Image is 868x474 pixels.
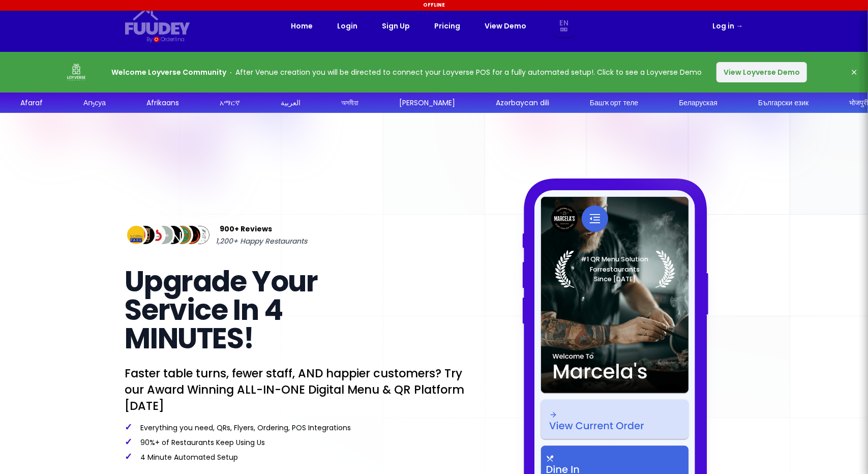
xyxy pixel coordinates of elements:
[179,224,202,247] img: Review Img
[713,20,743,32] a: Log in
[679,98,717,108] div: Беларуская
[281,98,301,108] div: العربية
[554,250,675,288] img: Laurel
[849,98,868,108] div: भोजपुरी
[716,62,807,82] button: View Loyverse Demo
[161,224,184,247] img: Review Img
[496,98,549,108] div: Azərbaycan dili
[111,66,702,78] p: After Venue creation you will be directed to connect your Loyverse POS for a fully automated setu...
[161,35,185,44] div: Orderlina
[143,224,166,247] img: Review Img
[20,98,43,108] div: Afaraf
[2,2,866,9] div: Offline
[146,98,179,108] div: Afrikaans
[134,224,157,247] img: Review Img
[125,224,148,247] img: Review Img
[216,235,307,247] span: 1,200+ Happy Restaurants
[758,98,809,108] div: Български език
[341,98,358,108] div: অসমীয়া
[338,20,358,32] a: Login
[125,435,133,448] span: ✓
[382,20,410,32] a: Sign Up
[125,422,467,433] p: Everything you need, QRs, Flyers, Ordering, POS Integrations
[125,437,467,448] p: 90%+ of Restaurants Keep Using Us
[125,421,133,433] span: ✓
[189,224,212,247] img: Review Img
[485,20,527,32] a: View Demo
[125,365,467,414] p: Faster table turns, fewer staff, AND happier customers? Try our Award Winning ALL-IN-ONE Digital ...
[736,21,743,31] span: →
[220,223,272,235] span: 900+ Reviews
[111,67,226,77] strong: Welcome Loyverse Community
[125,452,467,462] p: 4 Minute Automated Setup
[83,98,106,108] div: Аҧсуа
[125,450,133,463] span: ✓
[590,98,638,108] div: Башҡорт теле
[399,98,455,108] div: [PERSON_NAME]
[435,20,461,32] a: Pricing
[170,224,193,247] img: Review Img
[291,20,313,32] a: Home
[125,261,318,359] span: Upgrade Your Service In 4 MINUTES!
[146,35,152,44] div: By
[220,98,240,108] div: አማርኛ
[152,224,175,247] img: Review Img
